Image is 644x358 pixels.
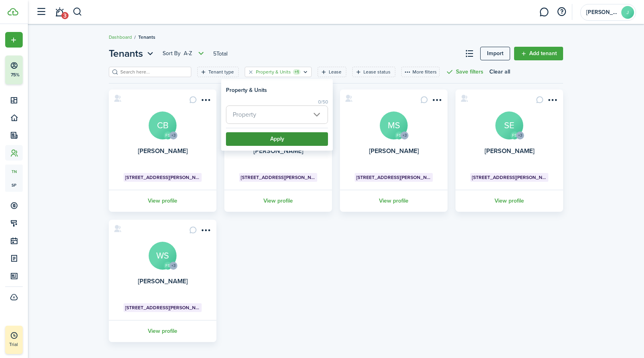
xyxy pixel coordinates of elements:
a: [PERSON_NAME] [253,146,303,155]
a: View profile [108,190,218,212]
a: View profile [108,320,218,342]
a: WS [149,242,177,270]
a: [PERSON_NAME] [138,146,188,155]
filter-tag-label: Lease [329,68,342,76]
avatar-text: FS [164,131,172,139]
a: CB [149,111,177,139]
avatar-text: FS [164,262,172,270]
button: Clear filter [247,69,254,75]
button: Search [73,5,82,19]
a: Dashboard [109,34,132,41]
a: Messaging [536,2,552,22]
button: Save filters [446,67,483,77]
filter-tag: Open filter [318,67,346,77]
span: Tenants [109,46,143,61]
button: Open menu [430,96,443,107]
span: Sort by [163,50,184,58]
header-page-total: 5 Total [213,50,228,58]
a: Notifications [52,2,67,22]
avatar-text: FS [510,131,518,139]
button: 75% [5,56,71,84]
p: 75% [10,72,20,78]
a: Add tenant [514,47,563,60]
p: Trial [9,341,41,348]
filter-tag-label: Property & Units [256,68,291,76]
a: View profile [339,190,449,212]
a: View profile [454,190,564,212]
button: Open menu [5,32,23,48]
span: Property [233,110,256,119]
a: Import [480,47,510,60]
button: Sort byA-Z [163,49,206,58]
button: Open menu [546,96,558,107]
filter-tag: Open filter [352,67,395,77]
button: More filters [401,67,440,77]
button: Apply [226,132,328,146]
filter-tag-counter: +1 [293,69,300,75]
a: tn [5,165,23,178]
input: Search here... [118,68,188,76]
button: Open menu [109,46,155,61]
filter-tag-label: Tenant type [208,68,234,76]
button: Open menu [199,226,212,237]
a: SE [495,111,523,139]
button: Open menu [163,49,206,58]
a: [PERSON_NAME] [138,276,188,286]
avatar-text: J [621,6,634,19]
a: [PERSON_NAME] [485,146,534,155]
span: [STREET_ADDRESS][PERSON_NAME] [472,174,547,181]
avatar-text: FS [395,131,403,139]
avatar-counter: +3 [516,131,524,139]
a: View profile [223,190,333,212]
span: [STREET_ADDRESS][PERSON_NAME] [125,304,200,311]
span: [STREET_ADDRESS][PERSON_NAME] [241,174,316,181]
a: [PERSON_NAME] [369,146,419,155]
button: Clear all [489,67,510,77]
h3: Property & Units [226,86,267,94]
button: Open resource center [555,5,568,19]
filter-tag: Open filter [197,67,239,77]
span: Tenants [138,34,155,41]
filter-tag-label: Lease status [363,68,391,76]
a: sp [5,178,23,192]
a: MS [380,111,408,139]
button: Open sidebar [33,4,49,20]
span: 3 [61,12,69,19]
filter-limit-view: 0/50 [226,98,328,105]
avatar-counter: +3 [169,262,177,270]
button: Open menu [199,96,212,107]
span: [STREET_ADDRESS][PERSON_NAME] [125,174,200,181]
button: Tenants [109,46,155,61]
a: Trial [5,326,23,354]
filter-tag: Open filter [245,67,312,77]
img: TenantCloud [8,8,18,16]
avatar-counter: +3 [401,131,408,139]
span: [STREET_ADDRESS][PERSON_NAME] [356,174,432,181]
avatar-counter: +3 [169,131,177,139]
span: A-Z [184,50,192,58]
span: Jonas [586,10,618,15]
